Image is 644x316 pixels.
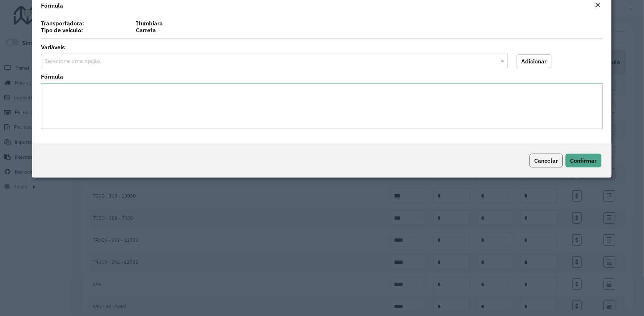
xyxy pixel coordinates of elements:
[41,20,84,27] strong: Transportadora:
[570,157,597,164] span: Confirmar
[535,157,558,164] span: Cancelar
[41,26,83,34] strong: Tipo de veículo:
[41,43,65,51] label: Variáveis
[132,26,607,34] label: Carreta
[132,19,607,28] label: Itumbiara
[595,2,601,8] em: Fechar
[530,154,563,167] button: Cancelar
[517,54,552,68] button: Adicionar
[41,1,63,10] h4: Fórmula
[41,72,63,81] label: Fórmula
[566,154,602,167] button: Confirmar
[593,1,603,10] button: Close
